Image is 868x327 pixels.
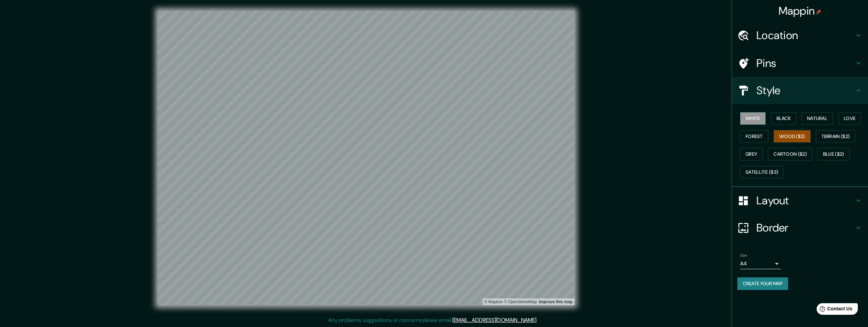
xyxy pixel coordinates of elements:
[756,221,854,235] h4: Border
[740,148,763,160] button: Grey
[802,112,833,125] button: Natural
[732,187,868,214] div: Layout
[452,316,536,324] a: [EMAIL_ADDRESS][DOMAIN_NAME]
[771,112,797,125] button: Black
[732,22,868,49] div: Location
[740,130,768,143] button: Forest
[737,277,788,290] button: Create your map
[807,300,861,320] iframe: Help widget launcher
[816,9,821,15] img: pin-icon.png
[740,253,747,258] label: Size
[158,11,574,305] canvas: Map
[838,112,861,125] button: Love
[768,148,812,160] button: Cartoon ($2)
[818,148,850,160] button: Blue ($2)
[740,258,781,269] div: A4
[756,194,854,207] h4: Layout
[732,214,868,241] div: Border
[484,299,503,304] a: Mapbox
[537,316,538,324] div: .
[740,166,784,178] button: Satellite ($3)
[504,299,537,304] a: OpenStreetMap
[756,29,854,42] h4: Location
[328,316,537,324] p: Any problems, suggestions, or concerns please email .
[732,77,868,104] div: Style
[756,56,854,70] h4: Pins
[740,112,766,125] button: White
[816,130,855,143] button: Terrain ($2)
[779,4,822,18] h4: Mappin
[774,130,811,143] button: Wood ($2)
[538,316,540,324] div: .
[756,84,854,97] h4: Style
[539,299,572,304] a: Map feedback
[732,50,868,77] div: Pins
